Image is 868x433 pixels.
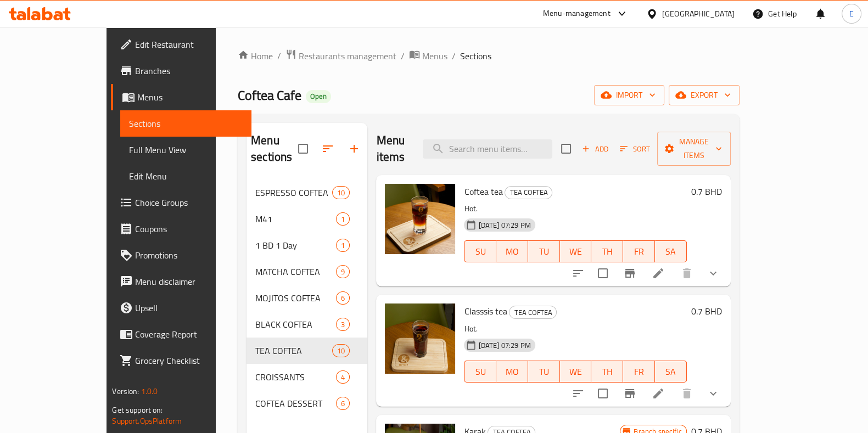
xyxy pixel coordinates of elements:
button: delete [674,260,700,286]
a: Coverage Report [111,321,251,347]
span: TEA COFTEA [505,186,552,199]
img: Coftea tea [385,184,455,254]
a: Sections [120,110,251,137]
button: import [594,85,664,105]
h6: 0.7 BHD [691,303,722,319]
a: Restaurants management [285,49,396,63]
button: SU [464,240,496,262]
span: CROISSANTS [255,370,336,384]
li: / [452,49,456,63]
span: ESPRESSO COFTEA [255,186,332,199]
span: TU [533,364,556,380]
button: TH [591,240,623,262]
span: WE [564,244,587,260]
div: items [332,186,350,199]
span: 4 [337,372,349,383]
span: Grocery Checklist [135,354,243,367]
input: search [423,139,552,159]
span: Open [306,92,331,101]
div: MOJITOS COFTEA6 [247,285,367,311]
span: Classsis tea [464,303,507,319]
a: Edit menu item [652,267,665,280]
button: SA [655,240,687,262]
button: show more [700,260,726,286]
span: Select to update [591,382,614,405]
button: show more [700,380,726,407]
div: [GEOGRAPHIC_DATA] [662,8,735,20]
span: Menus [422,49,447,63]
span: COFTEA DESSERT [255,397,336,410]
div: items [336,265,350,278]
a: Edit Restaurant [111,31,251,58]
span: E [849,8,854,20]
button: MO [496,361,528,383]
button: sort-choices [565,380,591,407]
img: Classsis tea [385,303,455,374]
div: TEA COFTEA [505,186,552,199]
button: MO [496,240,528,262]
span: TH [596,364,619,380]
span: SA [659,364,682,380]
span: 1 BD 1 Day [255,239,336,252]
span: Coupons [135,222,243,235]
button: SA [655,361,687,383]
button: FR [623,240,655,262]
div: CROISSANTS4 [247,364,367,390]
span: FR [628,364,651,380]
div: items [336,397,350,410]
span: [DATE] 07:29 PM [474,340,535,351]
div: items [336,212,350,226]
span: Coftea Cafe [238,83,301,108]
a: Home [238,49,273,63]
span: M41 [255,212,336,226]
button: WE [560,240,592,262]
span: TH [596,244,619,260]
span: Coftea tea [464,183,502,200]
div: items [336,239,350,252]
span: Menus [137,91,243,104]
span: SU [469,364,492,380]
span: Choice Groups [135,196,243,209]
span: Upsell [135,301,243,314]
a: Grocery Checklist [111,347,251,374]
span: 10 [333,346,349,356]
span: SU [469,244,492,260]
span: TU [533,244,556,260]
span: 1 [337,240,349,251]
span: BLACK COFTEA [255,318,336,331]
span: TEA COFTEA [509,306,556,319]
span: [DATE] 07:29 PM [474,220,535,230]
span: MATCHA COFTEA [255,265,336,278]
span: SA [659,244,682,260]
span: MO [501,244,524,260]
div: COFTEA DESSERT6 [247,390,367,417]
a: Branches [111,58,251,84]
button: sort-choices [565,260,591,286]
span: Sections [129,117,243,130]
span: Branches [135,64,243,77]
span: Manage items [666,135,722,162]
li: / [277,49,281,63]
svg: Show Choices [707,267,720,280]
div: TEA COFTEA10 [247,338,367,364]
div: MOJITOS COFTEA [255,291,336,305]
span: Select all sections [292,137,315,160]
a: Menus [409,49,447,63]
span: Sections [460,49,491,63]
span: Add item [578,140,613,158]
span: Sort [620,143,650,155]
button: TU [528,240,560,262]
div: TEA COFTEA [255,344,332,357]
span: Edit Menu [129,170,243,183]
span: 9 [337,267,349,277]
h2: Menu sections [251,132,298,165]
span: Edit Restaurant [135,38,243,51]
span: FR [628,244,651,260]
nav: breadcrumb [238,49,740,63]
button: Add [578,140,613,158]
button: TU [528,361,560,383]
div: TEA COFTEA [509,306,557,319]
span: Add [580,143,610,155]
